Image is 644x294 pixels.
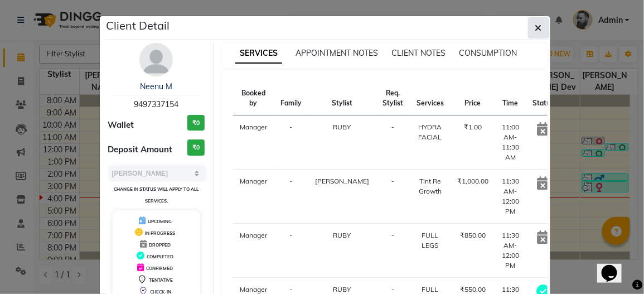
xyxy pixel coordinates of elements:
[495,115,526,170] td: 11:00 AM-11:30 AM
[140,81,172,91] a: Neenu M
[410,81,451,115] th: Services
[597,249,633,283] iframe: chat widget
[296,48,378,58] span: APPOINTMENT NOTES
[315,177,369,185] span: [PERSON_NAME]
[187,139,205,156] h3: ₹0
[233,81,274,115] th: Booked by
[145,230,175,236] span: IN PROGRESS
[451,81,495,115] th: Price
[459,48,517,58] span: CONSUMPTION
[526,81,560,115] th: Status
[108,119,134,132] span: Wallet
[495,224,526,278] td: 11:30 AM-12:00 PM
[274,224,308,278] td: -
[391,48,446,58] span: CLIENT NOTES
[114,186,198,204] small: Change in status will apply to all services.
[274,170,308,224] td: -
[376,170,410,224] td: -
[187,115,205,131] h3: ₹0
[376,224,410,278] td: -
[148,219,172,224] span: UPCOMING
[308,81,376,115] th: Stylist
[333,123,351,131] span: RUBY
[417,122,444,142] div: HYDRA FACIAL
[108,143,173,156] span: Deposit Amount
[106,17,170,34] h5: Client Detail
[417,176,444,196] div: Tint Re Growth
[146,266,173,271] span: CONFIRMED
[333,231,351,239] span: RUBY
[495,81,526,115] th: Time
[333,285,351,293] span: RUBY
[457,230,488,240] div: ₹850.00
[417,230,444,250] div: FULL LEGS
[457,176,488,186] div: ₹1,000.00
[233,115,274,170] td: Manager
[235,44,282,64] span: SERVICES
[147,254,173,259] span: COMPLETED
[457,122,488,132] div: ₹1.00
[134,99,178,109] span: 9497337154
[376,81,410,115] th: Req. Stylist
[149,277,173,283] span: TENTATIVE
[495,170,526,224] td: 11:30 AM-12:00 PM
[233,170,274,224] td: Manager
[149,242,171,248] span: DROPPED
[274,115,308,170] td: -
[233,224,274,278] td: Manager
[376,115,410,170] td: -
[274,81,308,115] th: Family
[139,43,173,76] img: avatar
